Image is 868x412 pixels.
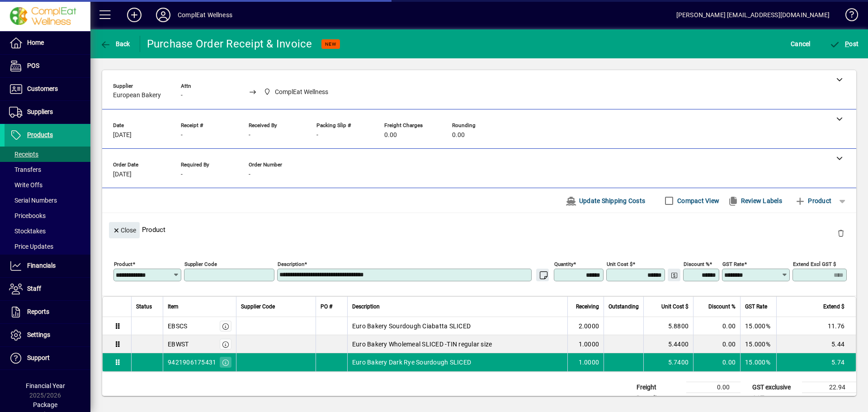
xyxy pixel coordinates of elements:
td: 5.74 [776,353,856,371]
span: NEW [325,41,336,47]
td: 5.44 [776,335,856,353]
span: Close [113,223,136,238]
span: Product [795,194,831,208]
span: ComplEat Wellness [275,87,328,97]
td: Euro Bakery Sourdough Ciabatta SLICED [347,317,567,335]
div: ComplEat Wellness [178,8,232,22]
span: Extend $ [823,302,844,312]
span: Suppliers [27,108,53,115]
td: 0.00 [693,335,740,353]
button: Delete [830,222,852,244]
td: 15.000% [740,317,776,335]
td: Euro Bakery Dark Rye Sourdough SLICED [347,353,567,371]
td: GST [748,393,802,404]
a: POS [5,55,90,77]
td: GST exclusive [748,382,802,393]
span: Reports [27,308,49,315]
a: Transfers [5,162,90,177]
button: Product [790,193,836,209]
a: Pricebooks [5,208,90,223]
app-page-header-button: Close [107,226,142,234]
span: - [249,132,250,139]
a: Staff [5,278,90,300]
button: Back [98,36,132,52]
span: Unit Cost $ [661,302,689,312]
span: ost [830,40,859,47]
span: Transfers [9,166,41,173]
td: 0.00 [686,393,741,404]
div: Product [102,213,856,246]
a: Support [5,347,90,369]
span: - [181,132,183,139]
td: 15.000% [740,335,776,353]
app-page-header-button: Back [90,36,140,52]
mat-label: Unit Cost $ [607,261,632,267]
span: [DATE] [113,132,132,139]
td: 0.00 [686,382,741,393]
span: Pricebooks [9,212,46,219]
span: - [181,171,183,178]
span: GST Rate [745,302,767,312]
span: Staff [27,285,41,292]
span: Write Offs [9,181,42,189]
span: 1.0000 [579,340,599,349]
span: Price Updates [9,243,53,250]
button: Post [827,36,861,52]
mat-label: Supplier Code [184,261,217,267]
span: Financial Year [26,382,65,389]
span: Update Shipping Costs [566,194,645,208]
span: Financials [27,262,56,269]
span: European Bakery [113,92,161,99]
a: Stocktakes [5,223,90,239]
span: - [249,171,250,178]
a: Receipts [5,147,90,162]
a: Home [5,32,90,54]
span: Serial Numbers [9,197,57,204]
a: Suppliers [5,101,90,123]
span: Receiving [576,302,599,312]
span: 0.00 [452,132,465,139]
span: Review Labels [727,194,782,208]
mat-label: Discount % [684,261,709,267]
span: Customers [27,85,58,92]
button: Close [109,222,140,238]
button: Change Price Levels [668,269,680,281]
span: Cancel [791,37,811,51]
span: 2.0000 [579,322,599,331]
td: 3.44 [802,393,856,404]
td: Freight [632,382,686,393]
span: 5.7400 [668,358,689,367]
app-page-header-button: Delete [830,229,852,237]
span: Package [33,401,57,408]
a: Settings [5,324,90,346]
span: Item [168,302,179,312]
td: 22.94 [802,382,856,393]
span: 5.4400 [668,340,689,349]
span: P [845,40,849,47]
span: PO # [321,302,332,312]
span: 1.0000 [579,358,599,367]
a: Knowledge Base [839,2,857,31]
a: Financials [5,255,90,277]
mat-label: Description [278,261,304,267]
a: Serial Numbers [5,193,90,208]
div: 9421906175431 [168,358,216,367]
span: Stocktakes [9,227,46,235]
span: Home [27,39,44,46]
span: Settings [27,331,50,338]
td: 0.00 [693,353,740,371]
div: EBWST [168,340,189,349]
span: Outstanding [609,302,639,312]
button: Update Shipping Costs [562,193,649,209]
mat-label: Product [114,261,132,267]
span: [DATE] [113,171,132,178]
div: [PERSON_NAME] [EMAIL_ADDRESS][DOMAIN_NAME] [676,8,830,22]
button: Review Labels [724,193,786,209]
span: POS [27,62,39,69]
span: Receipts [9,151,38,158]
td: 11.76 [776,317,856,335]
span: Discount % [708,302,736,312]
span: Products [27,131,53,138]
span: Back [100,40,130,47]
span: 0.00 [384,132,397,139]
